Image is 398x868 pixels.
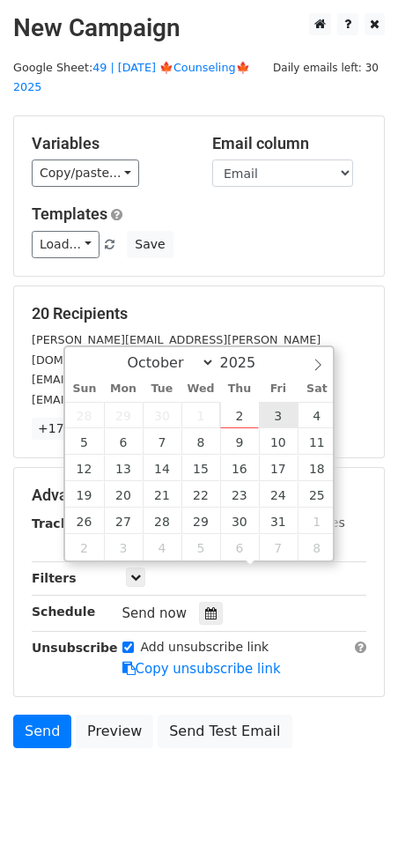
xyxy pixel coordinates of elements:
[32,160,139,187] a: Copy/paste...
[259,534,298,560] span: November 7, 2025
[104,508,143,534] span: October 27, 2025
[181,428,220,455] span: October 8, 2025
[13,61,250,94] small: Google Sheet:
[143,455,181,481] span: October 14, 2025
[298,481,336,508] span: October 25, 2025
[212,134,366,153] h5: Email column
[220,428,259,455] span: October 9, 2025
[298,455,336,481] span: October 18, 2025
[220,402,259,428] span: October 2, 2025
[32,393,228,406] small: [EMAIL_ADDRESS][DOMAIN_NAME]
[104,383,143,395] span: Mon
[32,641,118,655] strong: Unsubscribe
[13,13,385,43] h2: New Campaign
[32,134,186,153] h5: Variables
[122,661,281,677] a: Copy unsubscribe link
[181,455,220,481] span: October 15, 2025
[298,428,336,455] span: October 11, 2025
[32,418,106,440] a: +17 more
[32,204,107,223] a: Templates
[65,428,104,455] span: October 5, 2025
[310,783,398,868] iframe: Chat Widget
[267,58,385,78] span: Daily emails left: 30
[276,514,344,532] label: UTM Codes
[32,486,366,505] h5: Advanced
[220,455,259,481] span: October 16, 2025
[104,534,143,560] span: November 3, 2025
[143,508,181,534] span: October 28, 2025
[122,605,188,621] span: Send now
[143,383,181,395] span: Tue
[76,715,153,748] a: Preview
[65,508,104,534] span: October 26, 2025
[259,428,298,455] span: October 10, 2025
[104,455,143,481] span: October 13, 2025
[220,534,259,560] span: November 6, 2025
[127,231,173,258] button: Save
[104,428,143,455] span: October 6, 2025
[298,534,336,560] span: November 8, 2025
[32,231,99,258] a: Load...
[143,534,181,560] span: November 4, 2025
[215,354,278,371] input: Year
[65,383,104,395] span: Sun
[259,481,298,508] span: October 24, 2025
[298,508,336,534] span: November 1, 2025
[32,605,95,619] strong: Schedule
[32,373,228,386] small: [EMAIL_ADDRESS][DOMAIN_NAME]
[220,383,259,395] span: Thu
[141,638,269,657] label: Add unsubscribe link
[32,516,91,530] strong: Tracking
[298,383,336,395] span: Sat
[13,61,250,94] a: 49 | [DATE] 🍁Counseling🍁 2025
[181,402,220,428] span: October 1, 2025
[220,481,259,508] span: October 23, 2025
[104,481,143,508] span: October 20, 2025
[143,481,181,508] span: October 21, 2025
[220,508,259,534] span: October 30, 2025
[181,383,220,395] span: Wed
[143,428,181,455] span: October 7, 2025
[32,571,77,585] strong: Filters
[181,481,220,508] span: October 22, 2025
[181,534,220,560] span: November 5, 2025
[65,481,104,508] span: October 19, 2025
[298,402,336,428] span: October 4, 2025
[259,402,298,428] span: October 3, 2025
[259,508,298,534] span: October 31, 2025
[65,534,104,560] span: November 2, 2025
[32,333,321,367] small: [PERSON_NAME][EMAIL_ADDRESS][PERSON_NAME][DOMAIN_NAME]
[65,455,104,481] span: October 12, 2025
[158,715,291,748] a: Send Test Email
[143,402,181,428] span: September 30, 2025
[32,304,366,323] h5: 20 Recipients
[259,383,298,395] span: Fri
[65,402,104,428] span: September 28, 2025
[181,508,220,534] span: October 29, 2025
[259,455,298,481] span: October 17, 2025
[104,402,143,428] span: September 29, 2025
[267,61,385,74] a: Daily emails left: 30
[13,715,71,748] a: Send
